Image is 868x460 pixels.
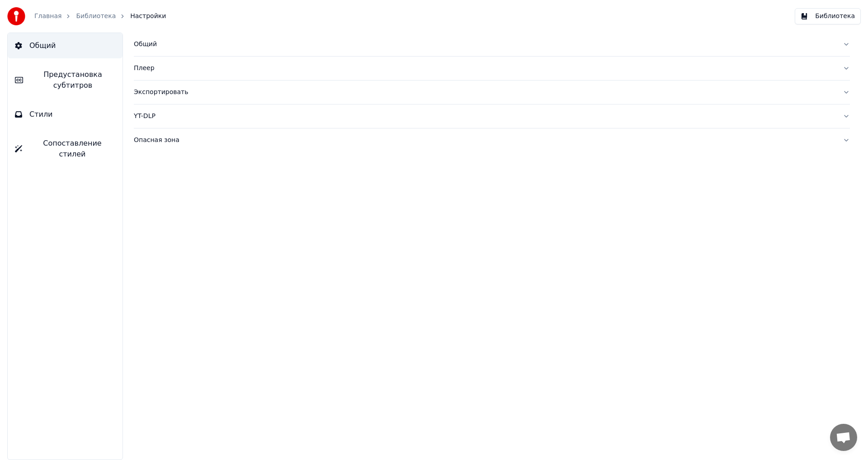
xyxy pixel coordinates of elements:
[8,62,123,98] button: Предустановка субтитров
[134,88,835,97] div: Экспортировать
[8,131,123,167] button: Сопоставление стилей
[34,12,166,21] nav: breadcrumb
[8,102,123,127] button: Стили
[34,12,61,21] a: Главная
[795,8,861,24] button: Библиотека
[134,81,850,104] button: Экспортировать
[830,424,857,451] a: Открытый чат
[29,109,53,120] span: Стили
[134,57,850,80] button: Плеер
[134,128,850,152] button: Опасная зона
[134,40,835,49] div: Общий
[8,33,123,58] button: Общий
[130,12,166,21] span: Настройки
[29,138,115,160] span: Сопоставление стилей
[30,69,115,91] span: Предустановка субтитров
[29,40,56,51] span: Общий
[134,104,850,128] button: YT-DLP
[134,33,850,56] button: Общий
[7,7,25,25] img: youka
[134,64,835,73] div: Плеер
[134,136,835,145] div: Опасная зона
[76,12,116,21] a: Библиотека
[134,112,835,121] div: YT-DLP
